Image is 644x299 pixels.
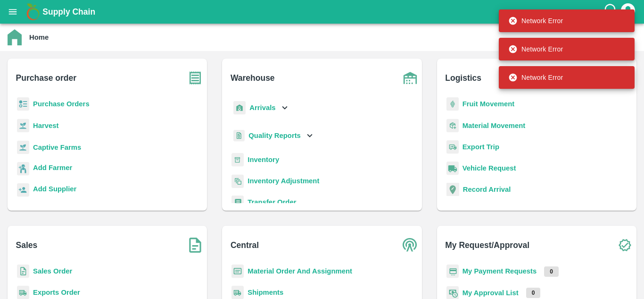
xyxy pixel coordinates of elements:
[233,101,246,115] img: whArrival
[462,164,516,172] a: Vehicle Request
[33,184,76,196] a: Add Supplier
[445,239,529,252] b: My Request/Approval
[29,34,49,41] b: Home
[446,97,459,111] img: fruit
[248,198,296,206] a: Transfer Order
[42,7,95,17] b: Supply Chain
[446,162,459,175] img: vehicle
[33,122,58,129] a: Harvest
[33,289,80,296] a: Exports Order
[17,119,29,133] img: harvest
[248,289,283,296] a: Shipments
[183,66,207,90] img: purchase
[183,233,207,257] img: soSales
[462,143,499,151] a: Export Trip
[231,97,290,119] div: Arrivals
[398,233,422,257] img: central
[508,69,563,86] div: Network Error
[619,2,636,22] div: account of current user
[24,2,42,21] img: logo
[17,97,29,111] img: reciept
[33,162,72,175] a: Add Farmer
[462,289,519,297] a: My Approval List
[544,266,559,277] p: 0
[33,267,72,275] a: Sales Order
[445,71,481,85] b: Logistics
[446,183,459,196] img: recordArrival
[231,265,244,278] img: centralMaterial
[233,130,245,142] img: qualityReport
[17,183,29,197] img: supplier
[17,140,29,154] img: harvest
[231,196,244,209] img: whTransfer
[33,144,81,151] a: Captive Farms
[248,132,301,139] b: Quality Reports
[17,162,29,176] img: farmer
[446,265,459,278] img: payment
[508,12,563,29] div: Network Error
[462,122,526,129] a: Material Movement
[508,41,563,58] div: Network Error
[231,126,315,145] div: Quality Reports
[526,288,541,298] p: 0
[33,100,90,108] a: Purchase Orders
[446,119,459,133] img: material
[8,29,22,45] img: home
[248,177,319,185] a: Inventory Adjustment
[231,153,244,167] img: whInventory
[248,156,279,163] a: Inventory
[231,239,259,252] b: Central
[398,66,422,90] img: warehouse
[16,239,38,252] b: Sales
[231,174,244,188] img: inventory
[446,140,459,154] img: delivery
[462,267,537,275] a: My Payment Requests
[613,233,636,257] img: check
[249,104,275,111] b: Arrivals
[33,164,72,171] b: Add Farmer
[33,185,76,193] b: Add Supplier
[16,71,76,85] b: Purchase order
[603,3,619,20] div: customer-support
[2,1,24,23] button: open drawer
[42,5,603,18] a: Supply Chain
[463,186,511,193] a: Record Arrival
[248,267,352,275] a: Material Order And Assignment
[231,71,275,85] b: Warehouse
[462,100,515,108] a: Fruit Movement
[17,265,29,278] img: sales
